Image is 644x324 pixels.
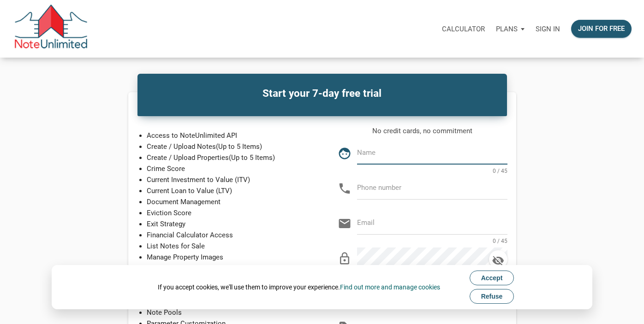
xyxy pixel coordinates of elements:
p: Plans [496,25,518,33]
span: 0 / 45 [493,165,507,175]
p: Sign in [536,25,560,33]
p: Exit Strategy [147,218,316,230]
p: Market Rent [147,263,316,274]
p: Eviction Score [147,207,316,218]
a: Calculator [436,14,490,43]
a: Plans [490,14,530,43]
button: Refuse [470,289,514,304]
span: (Up to 5 Items) [216,142,262,151]
p: Current Investment to Value (ITV) [147,174,316,185]
p: Create / Upload Notes [147,141,316,152]
p: Note Pools [147,307,316,318]
span: 0 / 45 [493,236,507,245]
p: Manage Property Images [147,252,316,263]
i: email [338,217,352,230]
i: phone [338,182,352,195]
input: Email [357,212,507,233]
a: Find out more and manage cookies [340,283,440,291]
i: lock_outline [338,252,352,265]
input: Phone number [357,177,507,198]
span: Refuse [481,293,503,300]
p: No credit cards, no commitment [338,125,507,136]
button: Plans [490,15,530,43]
p: Create / Upload Properties [147,152,316,163]
p: Crime Score [147,163,316,174]
p: Financial Calculator Access [147,230,316,241]
p: Current Loan to Value (LTV) [147,185,316,196]
i: face [338,147,352,160]
button: Join for free [571,20,632,38]
div: Join for free [578,24,625,34]
div: If you accept cookies, we'll use them to improve your experience. [158,283,440,292]
a: Sign in [530,14,566,43]
h4: Start your 7-day free trial [144,86,500,101]
p: Access to NoteUnlimited API [147,130,316,141]
button: Accept [470,271,514,285]
a: Join for free [566,14,637,43]
span: (Up to 5 Items) [229,153,275,162]
img: NoteUnlimited [14,5,88,53]
input: Name [357,142,507,163]
p: Document Management [147,196,316,207]
p: List Notes for Sale [147,241,316,252]
p: Calculator [442,25,485,33]
span: Accept [481,274,503,282]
